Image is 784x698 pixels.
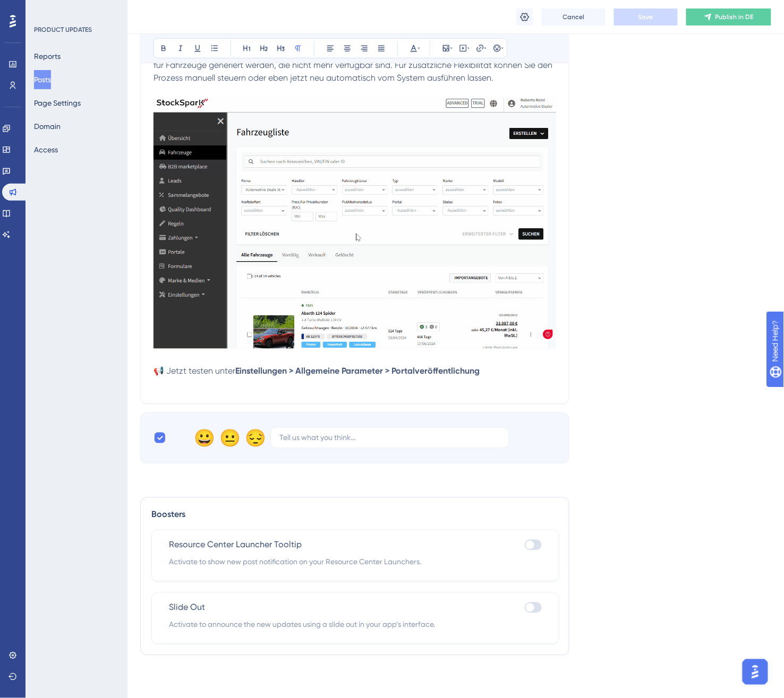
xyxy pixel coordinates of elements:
[279,432,500,444] input: Tell us what you think...
[194,429,211,446] div: 😀
[169,556,542,568] span: Activate to show new post notification on your Resource Center Launchers.
[614,8,678,25] button: Save
[245,429,262,446] div: 😔
[34,140,58,159] button: Access
[34,117,61,136] button: Domain
[739,656,771,688] iframe: UserGuiding AI Assistant Launcher
[169,539,302,551] span: Resource Center Launcher Tooltip
[686,8,771,25] button: Publish in DE
[34,47,61,66] button: Reports
[169,601,205,614] span: Slide Out
[154,366,235,376] span: 📢 Jetzt testen unter
[235,366,480,376] strong: Einstellungen > Allgemeine Parameter > Portalveröffentlichung
[542,8,606,25] button: Cancel
[151,509,558,521] div: Boosters
[219,429,236,446] div: 😐
[25,3,66,15] span: Need Help?
[34,25,92,34] div: PRODUCT UPDATES
[563,13,585,21] span: Cancel
[638,13,653,21] span: Save
[34,70,51,89] button: Posts
[715,13,754,21] span: Publish in DE
[154,47,558,83] span: So geben Sie zukünftig kein Geld für nicht mehr verfügbare Fahrzeuge aus und verhindern so, dass ...
[169,618,542,631] span: Activate to announce the new updates using a slide out in your app’s interface.
[34,93,81,113] button: Page Settings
